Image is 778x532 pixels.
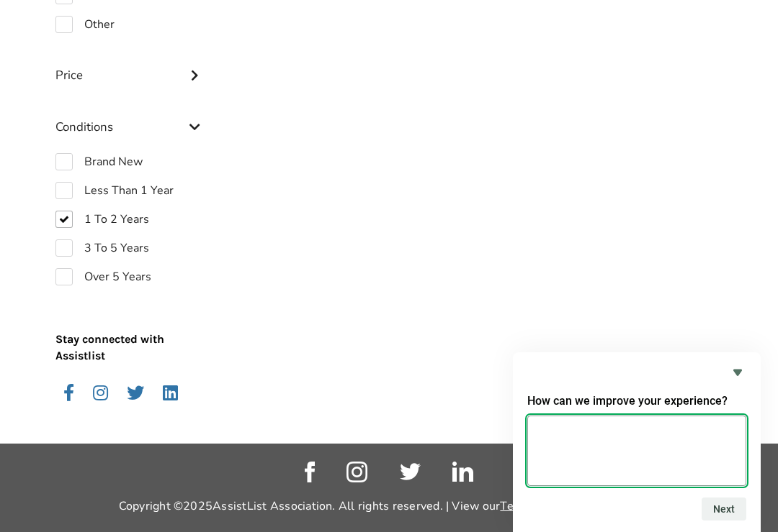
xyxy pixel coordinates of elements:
[729,364,746,381] button: Hide survey
[305,462,315,482] img: facebook_link
[55,39,205,90] div: Price
[527,416,746,486] textarea: How can we improve your experience?
[55,211,149,228] label: 1 To 2 Years
[55,91,205,142] div: Conditions
[55,291,205,364] p: Stay connected with Assistlist
[702,497,746,520] button: Next question
[55,153,143,170] label: Brand New
[55,182,174,199] label: Less Than 1 Year
[346,462,367,482] img: instagram_link
[452,462,473,482] img: linkedin_link
[527,364,746,520] div: How can we improve your experience?
[55,239,149,257] label: 3 To 5 Years
[55,268,151,285] label: Over 5 Years
[500,498,659,514] a: Terms of Use & Privacy Policy
[55,16,115,33] label: Other
[527,393,746,410] h2: How can we improve your experience?
[400,463,421,480] img: twitter_link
